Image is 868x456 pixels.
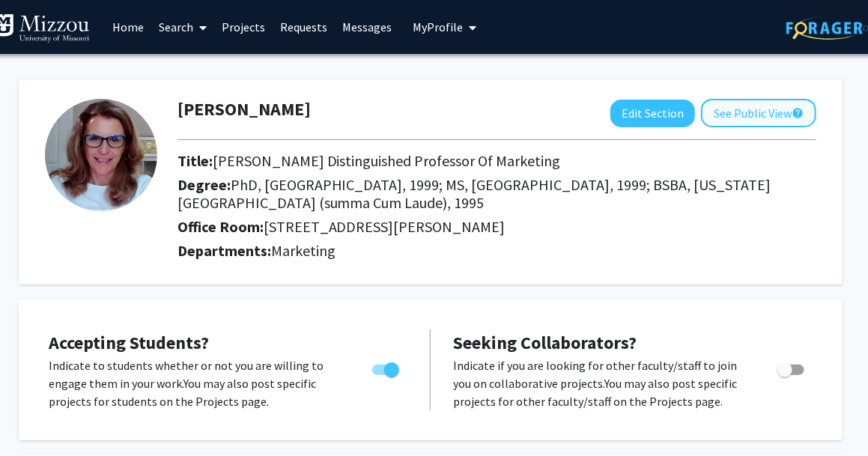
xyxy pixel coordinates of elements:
[45,99,157,211] img: Profile Picture
[271,241,336,260] span: Marketing
[49,331,209,354] span: Accepting Students?
[273,1,335,53] a: Requests
[49,356,344,410] p: Indicate to students whether or not you are willing to engage them in your work. You may also pos...
[177,218,816,236] h2: Office Room:
[771,356,813,379] div: Toggle
[177,152,816,170] h2: Title:
[213,151,561,170] span: [PERSON_NAME] Distinguished Professor Of Marketing
[177,175,771,212] span: PhD, [GEOGRAPHIC_DATA], 1999; MS, [GEOGRAPHIC_DATA], 1999; BSBA, [US_STATE][GEOGRAPHIC_DATA] (sum...
[453,356,749,410] p: Indicate if you are looking for other faculty/staff to join you on collaborative projects. You ma...
[105,1,151,53] a: Home
[151,1,214,53] a: Search
[335,1,399,53] a: Messages
[264,217,506,236] span: [STREET_ADDRESS][PERSON_NAME]
[214,1,273,53] a: Projects
[701,99,816,127] button: See Public View
[11,389,64,445] iframe: Chat
[366,356,407,379] div: Toggle
[792,104,804,122] mat-icon: help
[453,331,637,354] span: Seeking Collaborators?
[166,242,828,260] h2: Departments:
[610,100,695,127] button: Edit Section
[177,176,816,212] h2: Degree:
[413,19,463,34] span: My Profile
[177,99,311,121] h1: [PERSON_NAME]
